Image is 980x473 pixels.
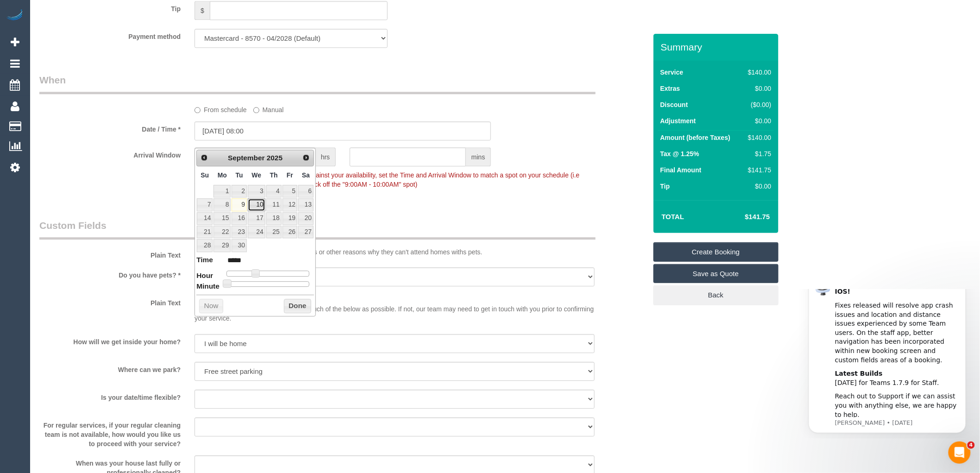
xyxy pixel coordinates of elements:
h4: $141.75 [717,213,770,221]
a: 2 [232,185,246,197]
span: 2025 [267,154,283,162]
a: 15 [214,212,231,225]
dt: Minute [196,281,220,293]
img: Automaid Logo [6,9,24,22]
a: Create Booking [653,242,779,262]
div: Fixes released will resolve app crash issues and location and distance issues experienced by some... [40,12,164,76]
button: Done [284,299,311,314]
a: 3 [248,185,265,197]
span: Prev [201,154,208,161]
legend: When [39,73,596,94]
a: 29 [214,239,231,252]
a: 23 [232,226,246,238]
input: Manual [253,107,259,113]
label: Tax @ 1.25% [660,149,699,158]
a: 10 [248,198,265,211]
span: Wednesday [252,171,262,179]
label: Is your date/time flexible? [32,390,188,402]
label: Manual [253,102,284,114]
a: 1 [214,185,231,197]
iframe: Intercom live chat [949,441,971,464]
label: Discount [660,100,688,109]
a: 27 [298,226,314,238]
p: Some of our cleaning teams have allergies or other reasons why they can't attend homes withs pets. [195,247,595,257]
a: 12 [283,198,297,211]
a: 14 [197,212,213,225]
span: Next [302,154,310,161]
div: $140.00 [744,133,771,142]
span: mins [466,147,491,166]
label: Tip [32,1,188,13]
label: Payment method [32,29,188,41]
dt: Time [196,255,213,266]
span: 4 [967,441,975,449]
a: 25 [266,226,282,238]
a: Save as Quote [653,264,779,284]
p: If you have time, please let us know as much of the below as possible. If not, our team may need ... [195,295,595,323]
label: How will we get inside your home? [32,334,188,347]
span: Sunday [201,171,209,179]
a: Next [300,151,313,164]
label: Arrival Window [32,147,188,160]
a: 24 [248,226,265,238]
a: Prev [198,151,211,164]
div: $141.75 [744,165,771,175]
iframe: Intercom notifications message [795,289,980,439]
div: $0.00 [744,116,771,126]
h3: Summary [661,42,774,52]
a: 28 [197,239,213,252]
span: To make this booking count against your availability, set the Time and Arrival Window to match a ... [195,171,579,188]
span: September [228,154,265,162]
a: 17 [248,212,265,225]
label: Date / Time * [32,121,188,134]
div: $140.00 [744,68,771,77]
a: 19 [283,212,297,225]
strong: Total [662,213,685,221]
a: 5 [283,185,297,197]
p: Message from Ellie, sent 1w ago [40,130,164,138]
span: Saturday [302,171,310,179]
div: $0.00 [744,182,771,191]
legend: Custom Fields [39,219,596,240]
a: 4 [266,185,282,197]
div: [DATE] for Teams 1.7.9 for Staff. [40,80,164,98]
label: Tip [660,182,670,191]
input: DD/MM/YYYY HH:MM [195,121,491,140]
label: Adjustment [660,116,696,126]
a: 20 [298,212,314,225]
button: Now [199,299,223,314]
span: Monday [218,171,227,179]
label: Service [660,68,684,77]
label: Amount (before Taxes) [660,133,730,142]
label: Plain Text [32,295,188,308]
a: 9 [232,198,246,211]
span: Thursday [270,171,278,179]
a: 22 [214,226,231,238]
label: From schedule [195,102,247,114]
a: Back [653,285,779,305]
a: 7 [197,198,213,211]
a: 18 [266,212,282,225]
label: Extras [660,84,680,93]
label: Where can we park? [32,362,188,374]
a: 11 [266,198,282,211]
span: $ [195,1,210,20]
a: 26 [283,226,297,238]
a: 16 [232,212,246,225]
a: 30 [232,239,246,252]
label: Final Amount [660,165,702,175]
div: ($0.00) [744,100,771,109]
a: 21 [197,226,213,238]
a: 8 [214,198,231,211]
div: Reach out to Support if we can assist you with anything else, we are happy to help. [40,103,164,130]
span: Friday [287,171,293,179]
a: 6 [298,185,314,197]
label: Plain Text [32,247,188,260]
label: For regular services, if your regular cleaning team is not available, how would you like us to pr... [32,417,188,448]
div: $0.00 [744,84,771,93]
a: 13 [298,198,314,211]
input: From schedule [195,107,201,113]
span: hrs [315,147,336,166]
dt: Hour [196,271,213,282]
